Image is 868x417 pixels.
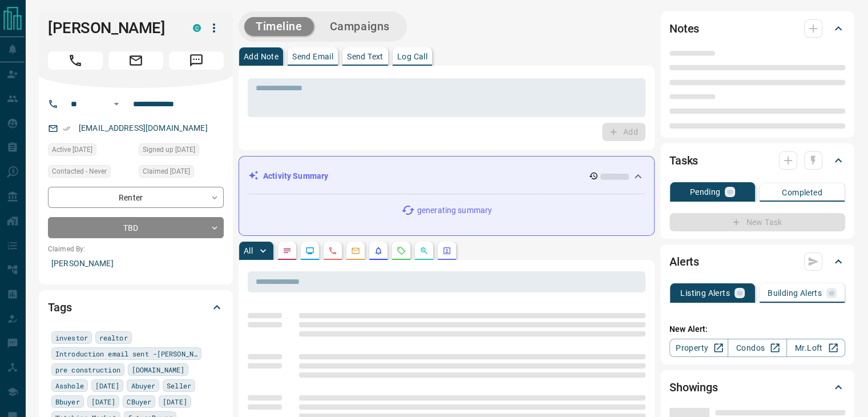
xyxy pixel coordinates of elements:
[132,364,184,375] span: [DOMAIN_NAME]
[669,151,698,170] h2: Tasks
[669,15,845,42] div: Notes
[167,380,191,391] span: Seller
[48,298,71,316] h2: Tags
[99,332,128,343] span: realtor
[782,189,822,197] p: Completed
[55,396,80,407] span: Bbuyer
[305,246,314,255] svg: Lead Browsing Activity
[48,217,224,238] div: TBD
[669,19,699,38] h2: Notes
[48,143,133,159] div: Mon Aug 11 2025
[282,246,292,255] svg: Notes
[244,17,314,36] button: Timeline
[48,254,224,273] p: [PERSON_NAME]
[728,339,786,357] a: Condos
[786,339,845,357] a: Mr.Loft
[248,166,645,187] div: Activity Summary
[244,247,253,255] p: All
[690,188,721,196] p: Pending
[131,380,155,391] span: Abuyer
[680,289,730,297] p: Listing Alerts
[48,187,224,208] div: Renter
[318,17,401,36] button: Campaigns
[91,396,116,407] span: [DATE]
[79,123,208,133] a: [EMAIL_ADDRESS][DOMAIN_NAME]
[669,252,699,271] h2: Alerts
[397,246,406,255] svg: Requests
[374,246,383,255] svg: Listing Alerts
[143,166,190,177] span: Claimed [DATE]
[163,396,187,407] span: [DATE]
[193,24,201,32] div: condos.ca
[669,339,728,357] a: Property
[48,19,176,37] h1: [PERSON_NAME]
[669,374,845,401] div: Showings
[108,51,163,70] span: Email
[139,143,224,159] div: Sat Aug 09 2025
[347,53,383,61] p: Send Text
[95,380,120,391] span: [DATE]
[351,246,360,255] svg: Emails
[110,97,123,111] button: Open
[48,51,103,70] span: Call
[292,53,333,61] p: Send Email
[669,378,718,396] h2: Showings
[127,396,151,407] span: CBuyer
[244,53,278,61] p: Add Note
[768,289,822,297] p: Building Alerts
[52,144,92,155] span: Active [DATE]
[55,332,88,343] span: investor
[63,125,71,133] svg: Email Verified
[419,246,429,255] svg: Opportunities
[143,144,195,155] span: Signed up [DATE]
[48,294,224,321] div: Tags
[328,246,337,255] svg: Calls
[669,248,845,275] div: Alerts
[442,246,451,255] svg: Agent Actions
[139,165,224,181] div: Mon Aug 11 2025
[55,364,120,375] span: pre construction
[48,244,224,254] p: Claimed By:
[417,205,492,216] p: generating summary
[169,51,224,70] span: Message
[263,170,328,182] p: Activity Summary
[55,348,197,359] span: Introduction email sent -[PERSON_NAME]
[55,380,84,391] span: Asshole
[669,147,845,174] div: Tasks
[52,166,107,177] span: Contacted - Never
[397,53,427,61] p: Log Call
[669,323,845,335] p: New Alert:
